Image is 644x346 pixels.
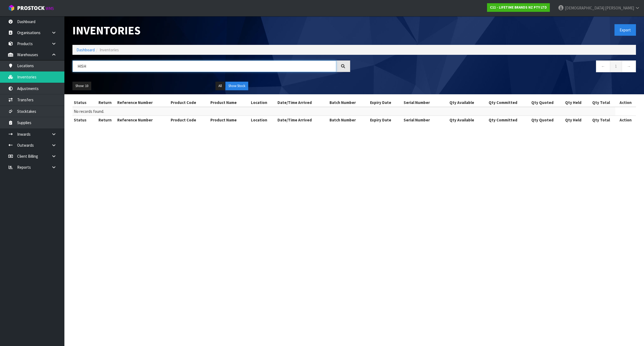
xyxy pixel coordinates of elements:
span: [DEMOGRAPHIC_DATA] [565,5,604,10]
th: Date/Time Arrived [276,98,328,107]
th: Action [615,98,636,107]
th: Qty Committed [481,116,525,124]
th: Qty Committed [481,98,525,107]
span: Inventories [100,47,119,52]
th: Status [72,98,94,107]
button: All [215,82,225,90]
strong: C11 - LIFETIME BRANDS NZ PTY LTD [490,5,547,10]
th: Qty Quoted [525,116,560,124]
th: Qty Total [587,116,615,124]
th: Return [94,98,116,107]
th: Product Code [169,116,209,124]
button: Export [614,24,636,36]
th: Reference Number [116,98,169,107]
th: Date/Time Arrived [276,116,328,124]
th: Reference Number [116,116,169,124]
th: Batch Number [328,98,369,107]
th: Batch Number [328,116,369,124]
th: Location [250,98,276,107]
nav: Page navigation [358,60,636,74]
a: ← [596,60,610,72]
a: C11 - LIFETIME BRANDS NZ PTY LTD [487,3,550,12]
span: ProStock [17,5,45,12]
th: Qty Total [587,98,615,107]
h1: Inventories [72,24,350,37]
th: Action [615,116,636,124]
small: WMS [46,6,54,11]
button: Show Stock [225,82,248,90]
span: [PERSON_NAME] [605,5,634,10]
a: 1 [610,60,622,72]
a: → [622,60,636,72]
th: Product Name [209,98,250,107]
th: Qty Held [560,116,587,124]
input: Search inventories [72,60,336,72]
th: Status [72,116,94,124]
th: Expiry Date [369,116,402,124]
th: Product Name [209,116,250,124]
th: Qty Available [443,116,481,124]
th: Serial Number [402,98,443,107]
th: Qty Available [443,98,481,107]
a: Dashboard [76,47,95,52]
th: Location [250,116,276,124]
th: Return [94,116,116,124]
th: Expiry Date [369,98,402,107]
th: Qty Held [560,98,587,107]
img: cube-alt.png [8,5,15,11]
th: Product Code [169,98,209,107]
td: No records found. [72,107,615,116]
button: Show: 10 [72,82,91,90]
th: Serial Number [402,116,443,124]
th: Qty Quoted [525,98,560,107]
